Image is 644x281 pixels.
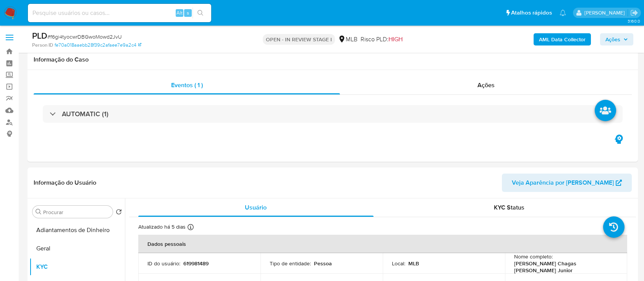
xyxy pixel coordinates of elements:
th: Dados pessoais [138,235,627,253]
div: AUTOMATIC (1) [43,105,623,123]
span: Ações [477,81,495,89]
span: Usuário [245,203,267,212]
p: Local : [392,260,405,267]
span: HIGH [388,35,403,44]
p: 619981489 [183,260,209,267]
span: # f6gi4tyocwrDBGwoMowd2JvU [47,33,122,41]
button: Veja Aparência por [PERSON_NAME] [502,174,632,192]
a: fe70a018aaebb28f39c2afaee7e9a2c4 [55,42,141,49]
span: Veja Aparência por [PERSON_NAME] [512,174,614,192]
button: Adiantamentos de Dinheiro [29,221,125,239]
button: Geral [29,239,125,258]
span: Risco PLD: [361,35,403,44]
h1: Informação do Caso [34,56,632,63]
a: Sair [630,9,638,17]
button: AML Data Collector [534,33,591,45]
input: Procurar [43,209,110,216]
button: Ações [600,33,633,45]
p: ID do usuário : [147,260,180,267]
p: OPEN - IN REVIEW STAGE I [263,34,335,45]
b: PLD [32,29,47,42]
p: [PERSON_NAME] Chagas [PERSON_NAME] Junior [514,260,615,274]
a: Notificações [560,10,566,16]
h3: AUTOMATIC (1) [62,110,108,118]
span: Ações [605,33,620,45]
span: Atalhos rápidos [511,9,552,17]
button: Procurar [36,209,42,215]
p: MLB [408,260,419,267]
button: Retornar ao pedido padrão [116,209,122,217]
b: Person ID [32,42,53,49]
span: s [187,9,189,16]
b: AML Data Collector [539,33,586,45]
button: search-icon [193,8,208,18]
h1: Informação do Usuário [34,179,96,187]
p: Pessoa [314,260,332,267]
span: KYC Status [494,203,524,212]
p: Tipo de entidade : [270,260,311,267]
p: Atualizado há 5 dias [138,223,186,231]
p: Nome completo : [514,253,553,260]
input: Pesquise usuários ou casos... [28,8,211,18]
p: carlos.guerra@mercadopago.com.br [584,9,628,16]
div: MLB [338,35,358,44]
span: Eventos ( 1 ) [171,81,203,89]
span: Alt [176,9,183,16]
button: KYC [29,258,125,276]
